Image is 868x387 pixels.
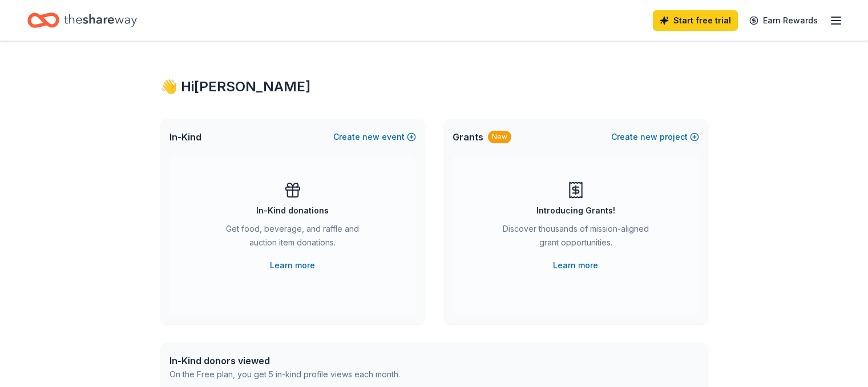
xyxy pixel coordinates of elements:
div: New [488,131,511,143]
a: Home [27,7,137,34]
div: In-Kind donors viewed [169,354,400,368]
div: On the Free plan, you get 5 in-kind profile views each month. [169,368,400,381]
a: Start free trial [653,10,738,31]
button: Createnewevent [333,130,416,144]
span: In-Kind [169,130,201,144]
a: Earn Rewards [742,10,825,31]
a: Learn more [270,259,315,272]
div: Get food, beverage, and raffle and auction item donations. [215,222,370,254]
div: In-Kind donations [256,204,329,217]
div: Introducing Grants! [536,204,615,217]
span: new [362,130,380,144]
div: Discover thousands of mission-aligned grant opportunities. [498,222,653,254]
button: Createnewproject [611,130,699,144]
div: 👋 Hi [PERSON_NAME] [160,78,708,96]
span: new [640,130,657,144]
a: Learn more [553,259,598,272]
span: Grants [453,130,483,144]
